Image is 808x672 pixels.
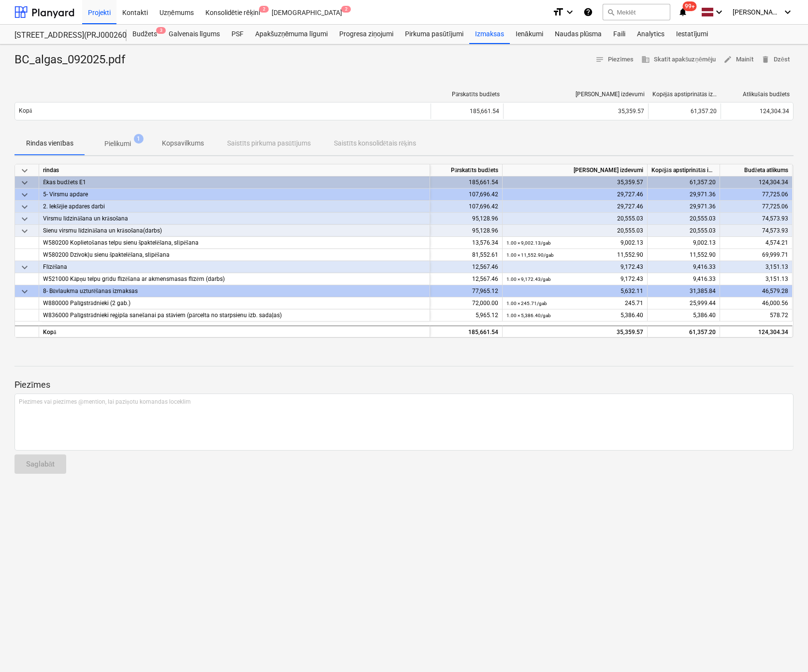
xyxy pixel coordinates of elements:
span: 2 [259,6,269,13]
span: 124,304.34 [760,108,789,115]
a: Budžets3 [127,25,163,44]
span: 578.72 [770,312,788,319]
span: 69,999.71 [762,251,788,258]
a: Izmaksas [469,25,510,44]
div: 185,661.54 [430,325,503,337]
span: 3,151.13 [765,276,788,282]
div: 77,965.12 [430,285,503,297]
div: 245.71 [506,297,643,309]
button: Meklēt [603,4,670,20]
span: 46,000.56 [762,300,788,307]
small: 1.00 × 9,172.43 / gab [506,277,551,282]
div: 61,357.20 [648,325,720,337]
div: [STREET_ADDRESS](PRJ0002600) 2601946 [14,30,115,41]
i: keyboard_arrow_down [782,6,794,18]
div: 9,172.43 [506,261,643,273]
div: 74,573.93 [720,225,793,237]
i: format_size [552,6,564,18]
div: Budžets [127,25,163,44]
div: 2. Iekšējie apdares darbi [43,201,426,212]
div: Sienu virsmu līdzināšana un krāsošana(darbs) [43,225,426,236]
div: Naudas plūsma [549,25,608,44]
span: W880000 Palīgstrādnieki (2 gab.) [43,300,130,307]
div: 12,567.46 [430,261,503,273]
div: BC_algas_092025.pdf [14,52,133,68]
span: keyboard_arrow_down [19,177,30,189]
div: 9,416.33 [648,261,720,273]
div: 31,385.84 [648,285,720,297]
a: Iestatījumi [670,25,714,44]
p: Kopā [19,107,32,115]
div: 107,696.42 [430,189,503,201]
div: 95,128.96 [430,213,503,225]
span: keyboard_arrow_down [19,213,30,225]
span: Mainīt [723,54,753,65]
span: 1 [134,134,144,144]
div: 20,555.03 [648,213,720,225]
small: 1.00 × 11,552.90 / gab [506,252,554,258]
div: Flīzēšana [43,261,426,273]
div: Chat Widget [760,626,808,672]
div: Progresa ziņojumi [333,25,399,44]
span: 9,002.13 [693,239,716,246]
span: W580200 Dzīvokļu sienu špaktelēšana, slīpēšana [43,251,170,258]
div: 81,552.61 [430,249,503,261]
p: Kopsavilkums [162,138,204,148]
span: 4,574.21 [765,239,788,246]
div: 72,000.00 [430,297,503,309]
div: 124,304.34 [720,176,793,189]
small: 1.00 × 9,002.13 / gab [506,240,551,246]
div: 61,357.20 [648,103,721,119]
div: 46,579.28 [720,285,793,297]
button: Mainīt [720,52,757,67]
div: 20,555.03 [648,225,720,237]
div: 77,725.06 [720,189,793,201]
div: Pārskatīts budžets [430,164,503,176]
div: 20,555.03 [506,213,643,225]
a: Ienākumi [510,25,549,44]
div: PSF [226,25,249,44]
span: Skatīt apakšuzņēmēju [641,54,716,65]
div: 35,359.57 [506,176,643,189]
span: notes [595,55,604,64]
span: keyboard_arrow_down [19,286,30,297]
div: Faili [607,25,631,44]
button: Dzēst [757,52,794,67]
div: rindas [39,164,430,176]
div: 74,573.93 [720,213,793,225]
span: edit [723,55,732,64]
span: keyboard_arrow_down [19,225,30,237]
span: 99+ [683,1,697,11]
a: Apakšuzņēmuma līgumi [249,25,333,44]
div: 107,696.42 [430,201,503,213]
div: Ēkas budžets E1 [43,176,426,188]
div: 13,576.34 [430,237,503,249]
div: 35,359.57 [506,326,643,338]
span: Dzēst [761,54,790,65]
div: 77,725.06 [720,201,793,213]
span: search [607,8,615,16]
div: 12,567.46 [430,273,503,285]
div: 3,151.13 [720,261,793,273]
div: 11,552.90 [506,249,643,261]
div: Pārskatīts budžets [435,91,500,98]
div: 5,965.12 [430,309,503,321]
div: 185,661.54 [431,103,503,119]
i: notifications [678,6,688,18]
p: Rindas vienības [26,138,73,148]
span: 2 [341,6,351,13]
span: W836000 Palīgstrādnieki reģipša sanešanai pa stāviem (pārcelta no starpsienu izb. sadaļas) [43,312,282,319]
span: keyboard_arrow_down [19,165,30,176]
div: [PERSON_NAME] izdevumi [503,164,648,176]
span: W521000 Kāpņu telpu grīdu flīzēšana ar akmensmasas flīzēm (darbs) [43,276,225,282]
div: 29,971.36 [648,189,720,201]
div: Kopējās apstiprinātās izmaksas [648,164,720,176]
span: delete [761,55,770,64]
div: Budžeta atlikums [720,164,793,176]
span: Piezīmes [595,54,634,65]
span: W580200 Koplietošanas telpu sienu špaktelēšana, slīpēšana [43,239,199,246]
div: 29,727.46 [506,201,643,213]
